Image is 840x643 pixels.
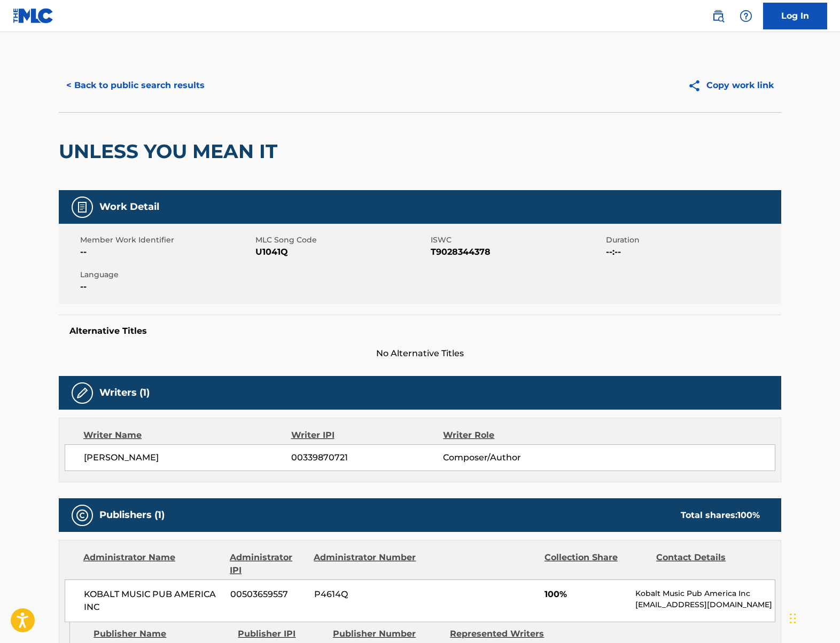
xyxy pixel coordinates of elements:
[99,387,150,399] h5: Writers (1)
[314,588,418,601] span: P4614Q
[255,246,428,258] span: U1041Q
[787,592,840,643] iframe: Chat Widget
[83,551,222,577] div: Administrator Name
[635,588,775,599] p: Kobalt Music Pub America Inc
[94,628,230,640] div: Publisher Name
[737,510,760,520] span: 100 %
[680,72,781,99] button: Copy work link
[450,628,559,640] div: Represented Writers
[545,551,648,577] div: Collection Share
[790,602,796,634] div: Drag
[59,72,212,99] button: < Back to public search results
[76,387,89,399] img: Writers
[80,269,253,280] span: Language
[431,234,603,246] span: ISWC
[99,509,165,521] h5: Publishers (1)
[712,10,725,22] img: search
[443,451,581,464] span: Composer/Author
[255,234,428,246] span: MLC Song Code
[230,551,306,577] div: Administrator IPI
[83,429,291,442] div: Writer Name
[59,347,781,360] span: No Alternative Titles
[76,201,89,214] img: Work Detail
[99,201,159,213] h5: Work Detail
[545,588,627,601] span: 100%
[230,588,306,601] span: 00503659557
[13,8,54,23] img: MLC Logo
[431,246,603,258] span: T9028344378
[84,588,222,614] span: KOBALT MUSIC PUB AMERICA INC
[80,234,253,246] span: Member Work Identifier
[333,628,442,640] div: Publisher Number
[314,551,417,577] div: Administrator Number
[238,628,325,640] div: Publisher IPI
[707,5,729,27] a: Public Search
[80,280,253,293] span: --
[681,509,760,522] div: Total shares:
[656,551,760,577] div: Contact Details
[59,139,283,163] h2: UNLESS YOU MEAN IT
[291,451,443,464] span: 00339870721
[688,79,706,92] img: Copy work link
[291,429,444,442] div: Writer IPI
[635,599,775,610] p: [EMAIL_ADDRESS][DOMAIN_NAME]
[84,451,291,464] span: [PERSON_NAME]
[606,234,779,246] span: Duration
[69,326,771,336] h5: Alternative Titles
[740,10,752,22] img: help
[443,429,581,442] div: Writer Role
[606,246,779,258] span: --:--
[76,509,89,522] img: Publishers
[80,246,253,258] span: --
[735,5,757,27] div: Help
[763,3,827,29] a: Log In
